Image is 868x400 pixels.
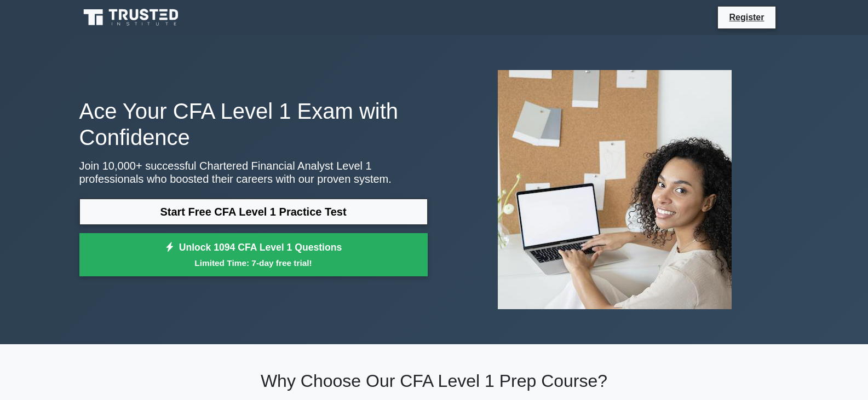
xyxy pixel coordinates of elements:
[722,10,771,24] a: Register
[79,199,428,225] a: Start Free CFA Level 1 Practice Test
[79,233,428,277] a: Unlock 1094 CFA Level 1 QuestionsLimited Time: 7-day free trial!
[93,257,414,269] small: Limited Time: 7-day free trial!
[79,159,428,185] p: Join 10,000+ successful Chartered Financial Analyst Level 1 professionals who boosted their caree...
[79,98,428,150] h1: Ace Your CFA Level 1 Exam with Confidence
[79,370,789,391] h2: Why Choose Our CFA Level 1 Prep Course?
